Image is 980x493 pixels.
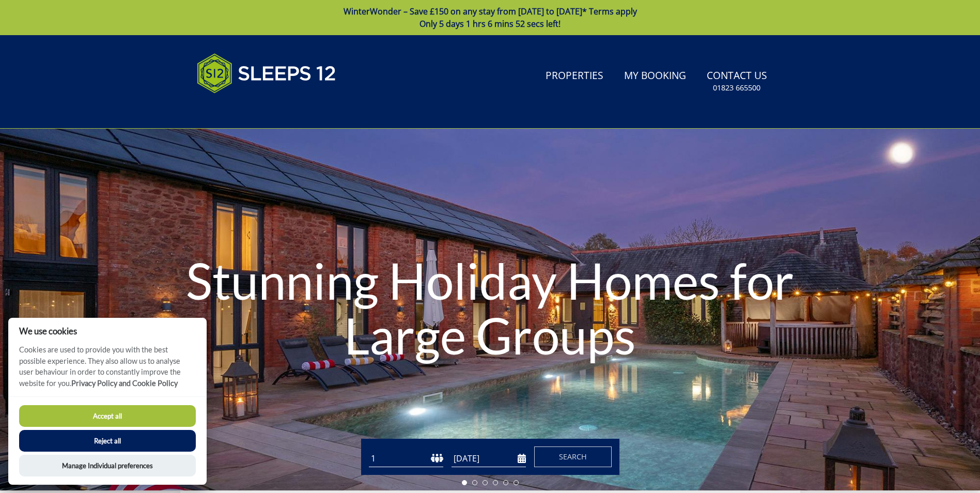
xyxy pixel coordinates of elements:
iframe: Customer reviews powered by Trustpilot [192,105,300,114]
p: Cookies are used to provide you with the best possible experience. They also allow us to analyse ... [8,344,207,396]
button: Accept all [19,405,196,427]
small: 01823 665500 [713,83,760,93]
a: Contact Us01823 665500 [703,65,771,98]
a: My Booking [620,65,690,88]
span: Search [559,452,587,461]
input: Arrival Date [452,450,526,467]
h2: We use cookies [8,326,207,336]
a: Properties [541,65,608,88]
h1: Stunning Holiday Homes for Large Groups [147,233,833,383]
span: Only 5 days 1 hrs 6 mins 52 secs left! [419,18,561,29]
button: Reject all [19,430,196,452]
img: Sleeps 12 [197,48,336,99]
button: Search [534,446,612,467]
button: Manage Individual preferences [19,455,196,476]
a: Privacy Policy and Cookie Policy [71,379,178,388]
